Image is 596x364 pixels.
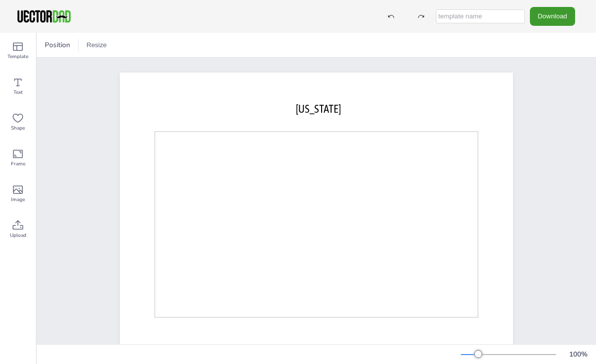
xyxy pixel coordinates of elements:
[43,40,72,50] span: Position
[296,102,341,115] span: [US_STATE]
[16,9,72,24] img: VectorDad-1.png
[10,231,26,239] span: Upload
[7,53,28,61] span: Template
[11,160,25,168] span: Frame
[83,37,111,53] button: Resize
[13,88,23,96] span: Text
[530,7,575,25] button: Download
[436,9,525,23] input: template name
[566,350,590,359] div: 100 %
[11,124,25,132] span: Shape
[11,196,25,204] span: Image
